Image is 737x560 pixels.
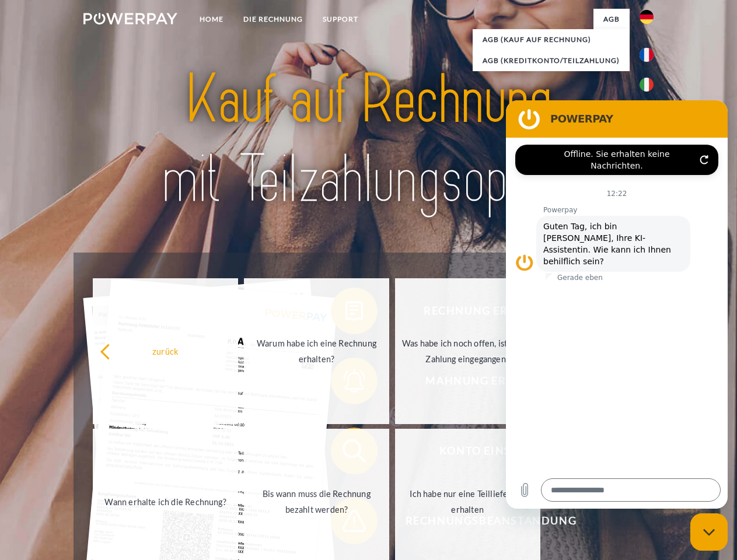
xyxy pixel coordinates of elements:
[395,278,540,424] a: Was habe ich noch offen, ist meine Zahlung eingegangen?
[111,56,626,223] img: title-powerpay_de.svg
[473,50,630,71] a: AGB (Kreditkonto/Teilzahlung)
[83,13,177,24] img: logo-powerpay-white.svg
[593,9,630,30] a: agb
[506,100,728,509] iframe: Messaging-Fenster
[640,78,654,92] img: it
[233,9,313,30] a: DIE RECHNUNG
[690,513,728,551] iframe: Schaltfläche zum Öffnen des Messaging-Fensters; Konversation läuft
[402,335,533,367] div: Was habe ich noch offen, ist meine Zahlung eingegangen?
[640,48,654,62] img: fr
[251,486,382,517] div: Bis wann muss die Rechnung bezahlt werden?
[640,10,654,24] img: de
[251,335,382,367] div: Warum habe ich eine Rechnung erhalten?
[473,29,630,50] a: AGB (Kauf auf Rechnung)
[313,9,368,30] a: SUPPORT
[402,486,533,517] div: Ich habe nur eine Teillieferung erhalten
[190,9,233,30] a: Home
[100,343,231,359] div: zurück
[100,494,231,509] div: Wann erhalte ich die Rechnung?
